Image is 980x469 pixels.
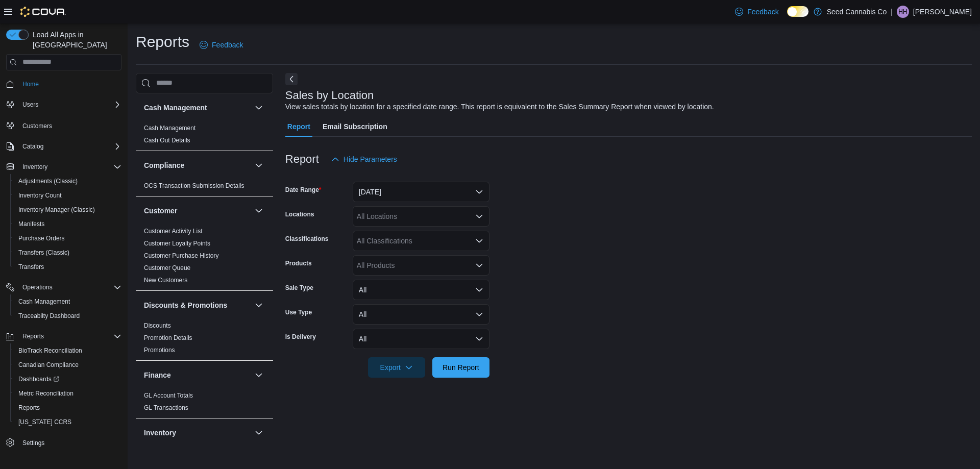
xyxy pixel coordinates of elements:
[344,154,397,164] span: Hide Parameters
[136,389,273,418] div: Finance
[731,2,782,22] a: Feedback
[374,357,419,378] span: Export
[144,206,251,216] button: Customer
[195,35,247,55] a: Feedback
[144,252,219,260] span: Customer Purchase History
[285,89,374,102] h3: Sales by Location
[14,175,121,187] span: Adjustments (Classic)
[10,358,126,372] button: Canadian Compliance
[144,404,188,411] a: GL Transactions
[10,217,126,231] button: Manifests
[14,261,48,273] a: Transfers
[14,387,121,400] span: Metrc Reconciliation
[144,125,195,132] a: Cash Management
[14,387,78,400] a: Metrc Reconciliation
[10,245,126,260] button: Transfers (Classic)
[18,361,79,369] span: Canadian Compliance
[18,98,42,111] button: Users
[353,329,489,349] button: All
[14,204,121,216] span: Inventory Manager (Classic)
[144,428,176,438] h3: Inventory
[14,344,86,357] a: BioTrack Reconciliation
[253,159,265,171] button: Compliance
[475,237,483,245] button: Open list of options
[10,386,126,401] button: Metrc Reconciliation
[18,263,44,271] span: Transfers
[144,276,187,284] span: New Customers
[144,228,203,235] a: Customer Activity List
[368,357,425,378] button: Export
[18,78,121,90] span: Home
[144,160,251,170] button: Compliance
[14,416,76,428] a: [US_STATE] CCRS
[18,119,121,132] span: Customers
[144,370,171,380] h3: Finance
[144,182,244,189] a: OCS Transaction Submission Details
[10,231,126,245] button: Purchase Orders
[285,210,314,218] label: Locations
[323,116,387,137] span: Email Subscription
[212,40,243,50] span: Feedback
[144,334,192,342] span: Promotion Details
[144,206,177,216] h3: Customer
[18,437,48,449] a: Settings
[353,304,489,325] button: All
[18,161,121,173] span: Inventory
[18,206,95,214] span: Inventory Manager (Classic)
[18,330,48,342] button: Reports
[14,295,121,308] span: Cash Management
[18,281,57,293] button: Operations
[18,389,73,398] span: Metrc Reconciliation
[22,439,44,447] span: Settings
[18,312,80,320] span: Traceabilty Dashboard
[14,189,66,202] a: Inventory Count
[10,294,126,309] button: Cash Management
[144,300,251,310] button: Discounts & Promotions
[18,375,59,383] span: Dashboards
[10,174,126,188] button: Adjustments (Classic)
[18,177,78,185] span: Adjustments (Classic)
[144,404,188,412] span: GL Transactions
[144,347,175,354] a: Promotions
[136,225,273,290] div: Customer
[253,299,265,311] button: Discounts & Promotions
[14,218,121,230] span: Manifests
[18,78,43,90] a: Home
[144,103,207,113] h3: Cash Management
[18,330,121,342] span: Reports
[2,77,126,91] button: Home
[14,373,63,385] a: Dashboards
[144,370,251,380] button: Finance
[897,6,909,18] div: Hannah Halley
[144,137,190,144] a: Cash Out Details
[2,139,126,154] button: Catalog
[10,188,126,203] button: Inventory Count
[14,402,121,414] span: Reports
[2,435,126,450] button: Settings
[144,300,227,310] h3: Discounts & Promotions
[432,357,489,378] button: Run Report
[898,6,907,18] span: HH
[10,415,126,429] button: [US_STATE] CCRS
[144,160,184,170] h3: Compliance
[144,334,192,341] a: Promotion Details
[253,102,265,114] button: Cash Management
[287,116,310,137] span: Report
[18,98,121,111] span: Users
[285,186,322,194] label: Date Range
[22,101,38,109] span: Users
[22,80,39,88] span: Home
[787,6,808,17] input: Dark Mode
[2,160,126,174] button: Inventory
[10,343,126,358] button: BioTrack Reconciliation
[285,73,298,85] button: Next
[253,427,265,439] button: Inventory
[2,118,126,133] button: Customers
[144,252,219,259] a: Customer Purchase History
[253,205,265,217] button: Customer
[14,246,73,259] a: Transfers (Classic)
[22,142,43,151] span: Catalog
